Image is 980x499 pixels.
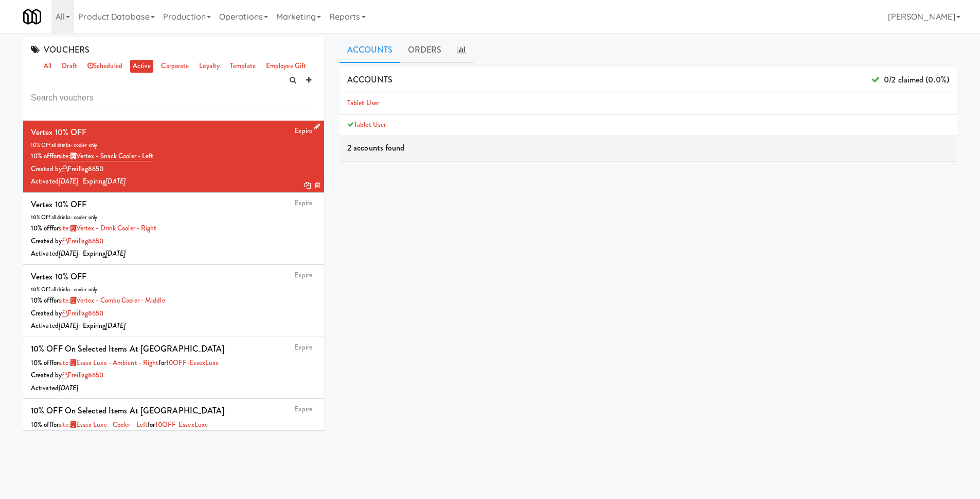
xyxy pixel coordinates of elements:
i: [DATE] [105,248,126,258]
li: ExpireVertex 10% OFF10% Off all drinks- cooler only10% offforsite:Vertex - Combo Cooler - MiddleC... [23,265,324,337]
a: site:Essex Luxe - Ambient - Right [59,358,158,368]
a: Tablet User [354,120,386,129]
a: Expire [294,270,312,280]
a: site:Vertex - Drink Cooler - Right [59,223,157,233]
i: [DATE] [59,321,79,330]
span: Expiring [83,176,126,186]
span: ACCOUNTS [347,74,393,86]
span: VOUCHERS [31,44,90,56]
a: 10OFF-EssexLuxe [166,358,219,368]
a: Tablet User [347,98,379,108]
div: 10% off [31,150,316,163]
div: Vertex 10% OFF [31,197,86,212]
span: Activated [31,321,79,330]
a: scheduled [85,60,125,73]
span: Created by [31,164,103,174]
a: ORDERS [400,37,450,63]
li: Expire10% OFF on Selected Items at [GEOGRAPHIC_DATA]10% offforsite:Essex Luxe - Ambient - Rightfo... [23,337,324,399]
span: Activated [31,176,79,186]
div: 2 accounts found [340,135,957,161]
img: Micromart [23,8,41,26]
div: 10% off [31,222,316,235]
a: active [130,60,154,73]
a: Expire [294,198,312,208]
a: template [227,60,258,73]
span: Created by [31,236,103,246]
i: [DATE] [105,321,126,330]
a: site:Vertex - Combo Cooler - Middle [59,295,165,305]
span: for [51,420,148,429]
div: 10% Off all drinks- cooler only [31,140,316,151]
span: Activated [31,248,79,258]
input: Search vouchers [31,88,316,107]
span: Expiring [83,248,126,258]
a: employee gift [263,60,309,73]
span: Activated [31,383,79,393]
div: 10% off [31,357,316,370]
span: for [51,223,157,233]
a: freillag8650 [62,164,103,174]
a: site:Vertex - Snack Cooler - Left [59,151,153,161]
a: Expire [294,126,312,136]
span: Created by [31,370,103,380]
a: Accounts [340,37,400,63]
div: Vertex 10% OFF [31,269,86,285]
span: Created by [31,308,103,318]
span: for [51,295,165,305]
a: all [41,60,54,73]
a: 10OFF-EssexLuxe [155,420,208,429]
i: [DATE] [59,383,79,393]
li: ExpireVertex 10% OFF10% Off all drinks- cooler only10% offforsite:Vertex - Drink Cooler - RightCr... [23,193,324,265]
div: 10% Off all drinks- cooler only [31,212,316,223]
span: Expiring [83,321,126,330]
li: ExpireVertex 10% OFF10% Off all drinks- cooler only10% offforsite:Vertex - Snack Cooler - LeftCre... [23,121,324,193]
div: 10% off [31,419,316,431]
div: 10% Off all drinks- cooler only [31,285,316,295]
a: freillag8650 [62,370,103,380]
div: Vertex 10% OFF [31,125,86,140]
span: for [51,358,159,368]
li: Expire10% OFF on Selected Items at [GEOGRAPHIC_DATA]10% offforsite:Essex Luxe - Cooler - Leftfor1... [23,399,324,461]
span: for [158,358,219,368]
i: [DATE] [59,176,79,186]
div: 10% off [31,294,316,307]
a: freillag8650 [62,308,103,318]
a: Expire [294,342,312,352]
a: freillag8650 [62,236,103,246]
a: loyalty [197,60,222,73]
span: for [148,420,208,429]
i: [DATE] [105,176,126,186]
a: Expire [294,404,312,414]
div: 10% OFF on Selected Items at [GEOGRAPHIC_DATA] [31,341,225,357]
a: site:Essex Luxe - Cooler - Left [59,420,148,429]
a: corporate [158,60,191,73]
span: for [51,151,154,161]
span: 0/2 claimed (0.0%) [871,72,949,88]
div: 10% OFF on Selected Items at [GEOGRAPHIC_DATA] [31,403,225,419]
a: draft [59,60,80,73]
i: [DATE] [59,248,79,258]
